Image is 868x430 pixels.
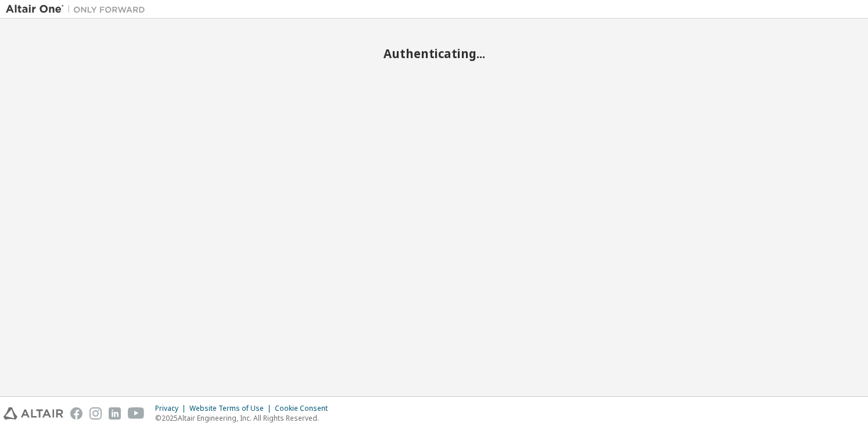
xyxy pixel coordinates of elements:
[155,413,335,423] p: © 2025 Altair Engineering, Inc. All Rights Reserved.
[70,407,83,420] img: facebook.svg
[128,407,145,420] img: youtube.svg
[155,404,189,413] div: Privacy
[109,407,121,420] img: linkedin.svg
[6,3,151,15] img: Altair One
[275,404,335,413] div: Cookie Consent
[89,407,102,420] img: instagram.svg
[6,46,862,61] h2: Authenticating...
[189,404,275,413] div: Website Terms of Use
[3,407,63,420] img: altair_logo.svg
